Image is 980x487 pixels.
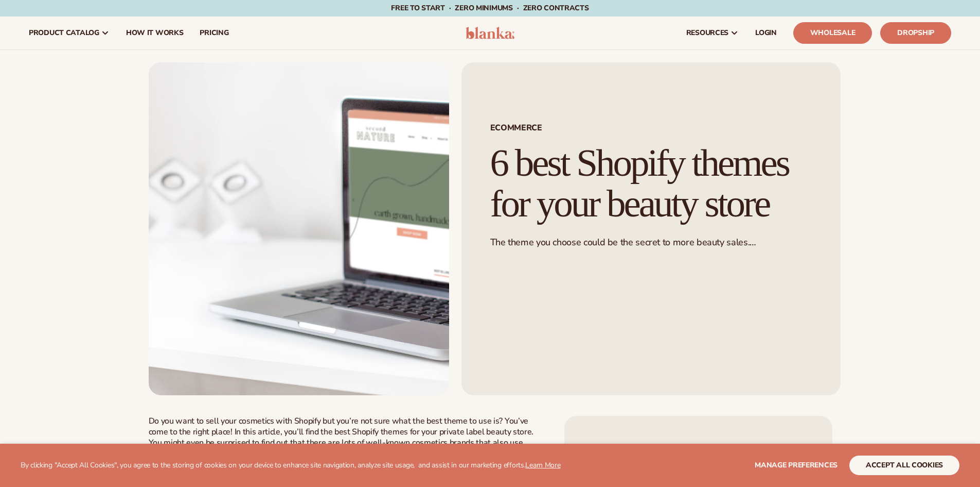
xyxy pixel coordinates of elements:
span: ECOMMERCE [490,124,812,132]
span: Manage preferences [755,460,838,470]
h1: 6 best Shopify themes for your beauty store [490,143,812,224]
img: logo [466,27,514,39]
a: How It Works [118,16,192,49]
a: pricing [191,16,237,49]
span: resources [686,29,728,37]
span: pricing [200,29,228,37]
img: Laptop displaying a sleek Shopify store homepage on a minimalist desk, highlighting modern e-comm... [149,62,449,395]
span: Free to start · ZERO minimums · ZERO contracts [391,3,589,13]
span: product catalog [29,29,99,37]
span: How It Works [126,29,184,37]
a: LOGIN [747,16,785,49]
button: accept all cookies [849,456,959,475]
p: The theme you choose could be the secret to more beauty sales. [490,237,812,248]
a: Learn More [525,460,560,470]
button: Manage preferences [755,456,838,475]
a: Dropship [880,22,951,44]
span: LOGIN [755,29,777,37]
a: product catalog [21,16,118,49]
a: Wholesale [793,22,872,44]
p: By clicking "Accept All Cookies", you agree to the storing of cookies on your device to enhance s... [21,461,561,470]
a: resources [678,16,747,49]
p: Do you want to sell your cosmetics with Shopify but you’re not sure what the best theme to use is... [149,416,544,459]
